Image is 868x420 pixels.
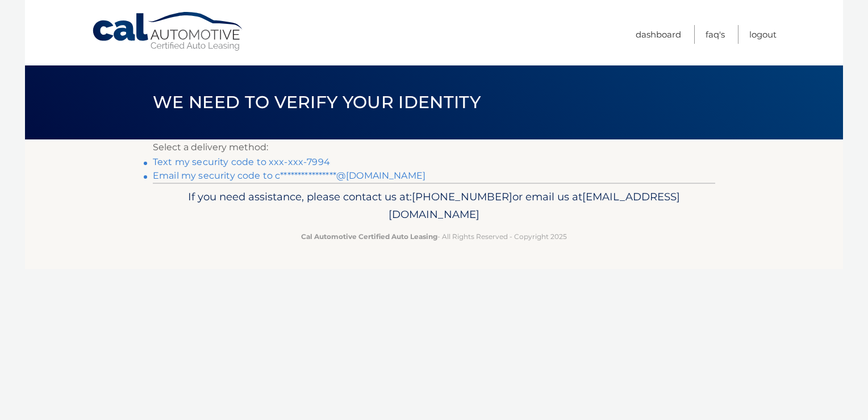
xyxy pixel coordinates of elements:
[153,157,330,167] a: Text my security code to xxx-xxx-7994
[153,92,481,113] span: We need to verify your identity
[91,11,245,52] a: Cal Automotive
[160,188,708,224] p: If you need assistance, please contact us at: or email us at
[160,230,708,242] p: - All Rights Reserved - Copyright 2025
[749,25,777,44] a: Logout
[153,139,715,155] p: Select a delivery method:
[412,190,512,203] span: [PHONE_NUMBER]
[706,25,725,44] a: FAQ's
[636,25,681,44] a: Dashboard
[301,232,437,241] strong: Cal Automotive Certified Auto Leasing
